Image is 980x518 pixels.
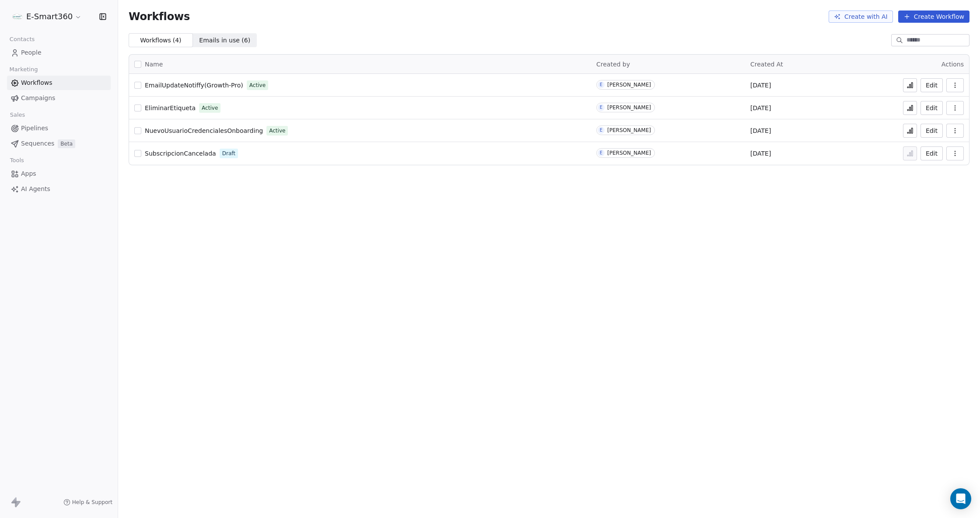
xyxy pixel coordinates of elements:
[750,61,783,68] span: Created At
[920,78,943,92] button: Edit
[21,78,52,87] span: Workflows
[145,104,196,112] a: EliminarEtiqueta
[750,126,771,135] span: [DATE]
[12,11,23,22] img: -.png
[7,182,111,196] a: AI Agents
[269,127,285,135] span: Active
[607,104,651,111] div: [PERSON_NAME]
[199,36,250,45] span: Emails in use ( 6 )
[21,124,48,133] span: Pipelines
[600,127,602,134] div: E
[7,136,111,151] a: SequencesBeta
[898,10,969,23] button: Create Workflow
[145,126,263,135] a: NuevoUsuarioCredencialesOnboarding
[249,81,266,89] span: Active
[920,124,943,138] button: Edit
[129,10,190,23] span: Workflows
[607,82,651,88] div: [PERSON_NAME]
[145,150,216,157] span: SubscripcionCancelada
[58,139,75,148] span: Beta
[145,81,243,90] a: EmailUpdateNotiffy(Growth-Pro)
[750,81,771,90] span: [DATE]
[600,81,602,88] div: E
[6,154,28,167] span: Tools
[202,104,218,112] span: Active
[7,121,111,136] a: Pipelines
[750,149,771,158] span: [DATE]
[7,45,111,60] a: People
[750,104,771,112] span: [DATE]
[7,167,111,181] a: Apps
[21,184,50,194] span: AI Agents
[222,149,235,157] span: Draft
[920,146,943,160] button: Edit
[145,149,216,158] a: SubscripcionCancelada
[7,91,111,105] a: Campaigns
[596,61,630,68] span: Created by
[21,139,54,148] span: Sequences
[920,101,943,115] button: Edit
[145,127,263,134] span: NuevoUsuarioCredencialesOnboarding
[6,33,38,46] span: Contacts
[607,150,651,156] div: [PERSON_NAME]
[63,499,112,506] a: Help & Support
[21,48,42,57] span: People
[6,63,42,76] span: Marketing
[10,9,84,24] button: E-Smart360
[26,11,73,22] span: E-Smart360
[6,108,29,122] span: Sales
[21,169,36,178] span: Apps
[600,149,602,156] div: E
[145,60,163,69] span: Name
[950,488,971,509] div: Open Intercom Messenger
[607,127,651,133] div: [PERSON_NAME]
[21,94,55,103] span: Campaigns
[145,104,196,111] span: EliminarEtiqueta
[145,82,243,89] span: EmailUpdateNotiffy(Growth-Pro)
[7,76,111,90] a: Workflows
[600,104,602,111] div: E
[941,61,964,68] span: Actions
[72,499,112,506] span: Help & Support
[829,10,893,23] button: Create with AI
